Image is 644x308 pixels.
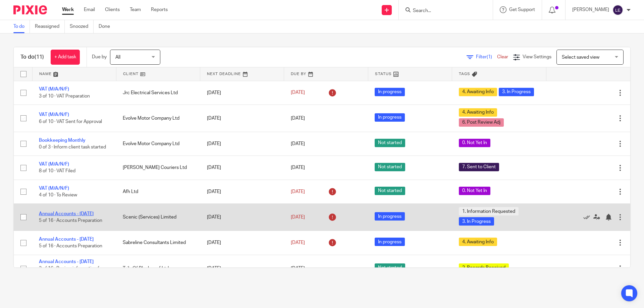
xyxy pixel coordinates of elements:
td: Afh Ltd [116,180,200,203]
span: 6 of 10 · VAT Sent for Approval [39,119,102,124]
span: [DATE] [291,116,305,121]
span: 0 of 3 · Inform client task started [39,145,106,149]
td: [PERSON_NAME] Couriers Ltd [116,156,200,180]
span: 3. In Progress [499,88,534,96]
span: 5 of 16 · Accounts Preparation [39,244,102,249]
p: [PERSON_NAME] [572,6,609,13]
span: Get Support [509,7,535,12]
td: [DATE] [200,81,284,105]
td: [DATE] [200,255,284,282]
span: 4. Awaiting Info [459,108,497,117]
img: Pixie [13,5,47,14]
span: [DATE] [291,189,305,194]
span: 0. Not Yet In [459,187,490,195]
span: Tags [459,72,470,76]
span: 0. Not Yet In [459,139,490,147]
img: svg%3E [612,5,623,15]
span: 6. Post Review Adj [459,118,504,127]
td: [DATE] [200,156,284,180]
p: Due by [92,54,107,60]
span: In progress [375,88,405,96]
span: Not started [375,187,405,195]
a: To do [13,20,30,33]
td: Tails Of Blackwoof Ltd [116,255,200,282]
td: Evolve Motor Company Ltd [116,105,200,132]
a: Annual Accounts - [DATE] [39,211,94,216]
span: [DATE] [291,215,305,220]
span: In progress [375,212,405,221]
a: Snoozed [70,20,94,33]
span: 2. Records Received [459,263,509,272]
a: VAT (M/A/N/F) [39,87,69,91]
span: [DATE] [291,165,305,170]
span: [DATE] [291,90,305,95]
td: Scenic (Services) Limited [116,204,200,231]
td: [DATE] [200,180,284,203]
span: [DATE] [291,266,305,271]
span: 5 of 16 · Accounts Preparation [39,218,102,223]
span: 7. Sent to Client [459,163,499,171]
span: Not started [375,163,405,171]
a: Annual Accounts - [DATE] [39,237,94,242]
span: View Settings [523,55,551,59]
a: Done [99,20,115,33]
h1: To do [20,54,44,61]
span: Not started [375,263,405,272]
td: Jrc Electrical Services Ltd [116,81,200,105]
span: 1. Information Requested [459,207,519,215]
a: Annual Accounts - [DATE] [39,259,94,264]
td: Sabreline Consultants Limited [116,231,200,255]
span: Not started [375,139,405,147]
a: Reports [151,6,168,13]
a: Reassigned [35,20,65,33]
a: Clear [497,55,508,59]
td: [DATE] [200,231,284,255]
td: Evolve Motor Company Ltd [116,132,200,156]
span: In progress [375,238,405,246]
a: Clients [105,6,120,13]
a: Email [84,6,95,13]
span: 8 of 10 · VAT Filed [39,169,75,174]
span: Filter [476,55,497,59]
span: (1) [487,55,492,59]
input: Search [412,8,473,14]
span: 4. Awaiting Info [459,88,497,96]
span: 4. Awaiting Info [459,238,497,246]
td: [DATE] [200,105,284,132]
span: 4 of 10 · To Review [39,193,77,197]
span: 3. In Progress [459,217,494,226]
span: All [115,55,120,60]
span: (11) [35,54,44,60]
span: [DATE] [291,141,305,146]
span: [DATE] [291,240,305,245]
a: Work [62,6,74,13]
td: [DATE] [200,204,284,231]
span: In progress [375,113,405,122]
a: Team [130,6,141,13]
span: Select saved view [562,55,599,60]
a: Mark as done [583,214,593,221]
a: Bookkeeping Monthly [39,138,86,143]
a: VAT (M/A/N/F) [39,162,69,167]
td: [DATE] [200,132,284,156]
a: + Add task [51,50,80,65]
span: 3 of 16 · Review information from client [39,266,108,278]
a: VAT (M/A/N/F) [39,112,69,117]
a: VAT (M/A/N/F) [39,186,69,191]
span: 3 of 10 · VAT Preparation [39,94,90,99]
